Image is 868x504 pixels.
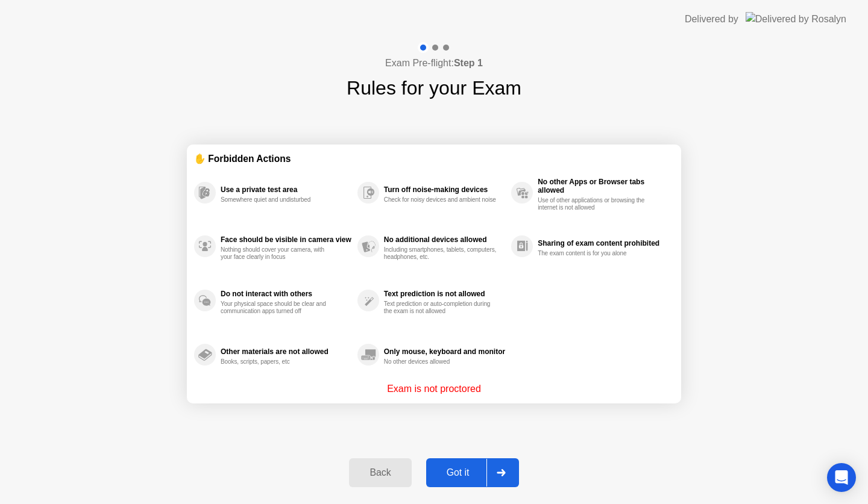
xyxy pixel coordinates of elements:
[538,197,652,211] div: Use of other applications or browsing the internet is not allowed
[454,58,483,68] b: Step 1
[538,178,668,194] div: No other Apps or Browser tabs allowed
[426,458,519,487] button: Got it
[384,246,498,261] div: Including smartphones, tablets, computers, headphones, etc.
[221,290,351,298] div: Do not interact with others
[827,463,856,492] div: Open Intercom Messenger
[221,246,335,261] div: Nothing should cover your camera, with your face clearly in focus
[385,56,483,70] h4: Exam Pre-flight:
[221,358,335,366] div: Books, scripts, papers, etc
[538,250,652,257] div: The exam content is for you alone
[384,196,498,204] div: Check for noisy devices and ambient noise
[349,458,411,487] button: Back
[221,235,351,244] div: Face should be visible in camera view
[538,239,668,247] div: Sharing of exam content prohibited
[387,382,481,396] p: Exam is not proctored
[221,185,351,194] div: Use a private test area
[194,152,674,166] div: ✋ Forbidden Actions
[384,290,505,298] div: Text prediction is not allowed
[384,185,505,194] div: Turn off noise-making devices
[430,467,486,478] div: Got it
[746,12,846,26] img: Delivered by Rosalyn
[347,73,521,102] h1: Rules for your Exam
[384,235,505,244] div: No additional devices allowed
[221,347,351,356] div: Other materials are not allowed
[384,347,505,356] div: Only mouse, keyboard and monitor
[384,358,498,366] div: No other devices allowed
[685,12,738,26] div: Delivered by
[353,467,407,478] div: Back
[384,300,498,315] div: Text prediction or auto-completion during the exam is not allowed
[221,196,335,204] div: Somewhere quiet and undisturbed
[221,300,335,315] div: Your physical space should be clear and communication apps turned off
